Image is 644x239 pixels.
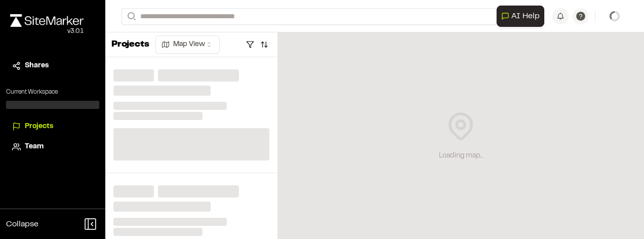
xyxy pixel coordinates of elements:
[6,218,38,230] span: Collapse
[25,141,44,152] span: Team
[25,121,53,132] span: Projects
[122,8,140,25] button: Search
[10,27,84,36] div: Oh geez...please don't...
[25,60,49,71] span: Shares
[497,6,548,27] div: Open AI Assistant
[12,121,93,132] a: Projects
[497,6,544,27] button: Open AI Assistant
[6,88,99,97] p: Current Workspace
[439,150,483,162] div: Loading map...
[511,10,540,22] span: AI Help
[111,38,149,52] p: Projects
[10,14,84,27] img: rebrand.png
[12,60,93,71] a: Shares
[12,141,93,152] a: Team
